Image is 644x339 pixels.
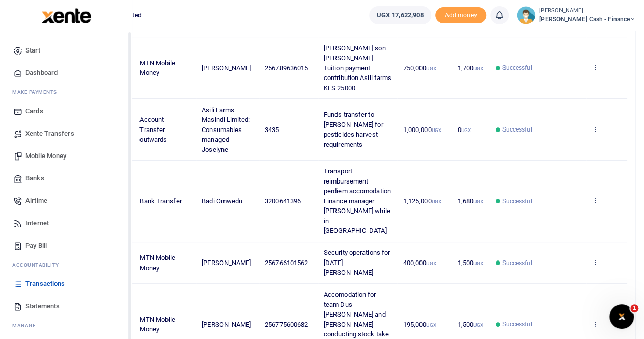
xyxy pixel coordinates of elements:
[202,197,242,205] span: Badi Omwedu
[8,273,124,295] a: Transactions
[25,128,74,139] span: Xente Transfers
[202,64,251,72] span: [PERSON_NAME]
[25,218,49,228] span: Internet
[8,234,124,257] a: Pay Bill
[539,7,636,15] small: [PERSON_NAME]
[457,197,483,205] span: 1,680
[473,199,483,204] small: UGX
[8,100,124,122] a: Cards
[25,301,60,311] span: Statements
[202,259,251,267] span: [PERSON_NAME]
[8,190,124,212] a: Airtime
[457,126,470,134] span: 0
[403,64,436,72] span: 750,000
[630,304,638,312] span: 1
[20,261,59,269] span: countability
[324,44,391,92] span: [PERSON_NAME] son [PERSON_NAME] Tuition payment contribution Asili farms KES 25000
[265,64,308,72] span: 256789636015
[403,259,436,267] span: 400,000
[502,63,532,72] span: Successful
[502,320,532,329] span: Successful
[435,7,486,24] li: Toup your wallet
[8,295,124,318] a: Statements
[265,321,308,328] span: 256775600682
[426,322,436,328] small: UGX
[473,66,483,71] small: UGX
[457,64,483,72] span: 1,700
[369,6,431,24] a: UGX 17,622,908
[25,173,44,184] span: Banks
[139,197,181,205] span: Bank Transfer
[461,127,470,133] small: UGX
[502,125,532,134] span: Successful
[41,11,91,19] a: logo-small logo-large logo-large
[17,322,36,329] span: anage
[457,259,483,267] span: 1,500
[25,279,65,289] span: Transactions
[473,322,483,328] small: UGX
[517,6,535,24] img: profile-user
[8,84,124,100] li: M
[25,151,66,161] span: Mobile Money
[609,304,634,329] iframe: Intercom live chat
[139,116,167,143] span: Account Transfer outwards
[139,59,175,77] span: MTN Mobile Money
[473,260,483,266] small: UGX
[8,167,124,190] a: Banks
[324,111,383,148] span: Funds transfer to [PERSON_NAME] for pesticides harvest requirements
[8,145,124,167] a: Mobile Money
[431,199,441,204] small: UGX
[25,68,58,78] span: Dashboard
[403,197,441,205] span: 1,125,000
[202,321,251,328] span: [PERSON_NAME]
[324,167,391,234] span: Transport reimbursement perdiem accomodation Finance manager [PERSON_NAME] while in [GEOGRAPHIC_D...
[8,62,124,84] a: Dashboard
[8,257,124,273] li: Ac
[435,7,486,24] span: Add money
[539,15,636,24] span: [PERSON_NAME] Cash - Finance
[25,241,47,251] span: Pay Bill
[25,196,47,206] span: Airtime
[502,197,532,206] span: Successful
[457,321,483,328] span: 1,500
[403,126,441,134] span: 1,000,000
[265,126,279,134] span: 3435
[426,66,436,71] small: UGX
[431,127,441,133] small: UGX
[265,197,301,205] span: 3200641396
[42,8,91,23] img: logo-large
[17,88,57,96] span: ake Payments
[426,260,436,266] small: UGX
[403,321,436,328] span: 195,000
[25,45,40,56] span: Start
[139,254,175,272] span: MTN Mobile Money
[324,249,390,276] span: Security operations for [DATE] [PERSON_NAME]
[377,10,424,20] span: UGX 17,622,908
[265,259,308,267] span: 256766101562
[435,11,486,18] a: Add money
[8,212,124,234] a: Internet
[517,6,636,24] a: profile-user [PERSON_NAME] [PERSON_NAME] Cash - Finance
[202,106,250,153] span: Asili Farms Masindi Limited: Consumables managed-Joselyne
[365,6,435,24] li: Wallet ballance
[139,316,175,333] span: MTN Mobile Money
[8,39,124,62] a: Start
[8,122,124,145] a: Xente Transfers
[8,318,124,333] li: M
[25,106,43,116] span: Cards
[502,258,532,268] span: Successful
